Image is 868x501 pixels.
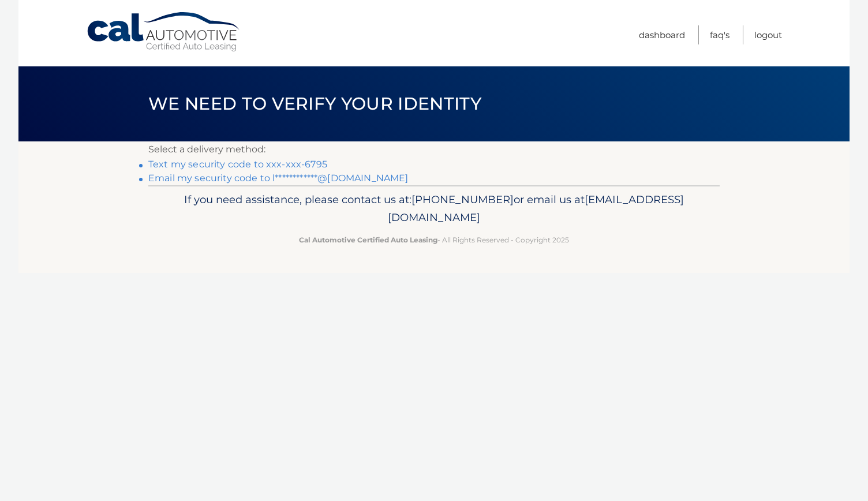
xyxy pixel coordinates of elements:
[156,234,712,246] p: - All Rights Reserved - Copyright 2025
[411,193,514,206] span: [PHONE_NUMBER]
[754,25,782,44] a: Logout
[148,159,327,170] a: Text my security code to xxx-xxx-6795
[299,235,437,244] strong: Cal Automotive Certified Auto Leasing
[639,25,685,44] a: Dashboard
[148,93,481,114] span: We need to verify your identity
[710,25,729,44] a: FAQ's
[86,12,242,53] a: Cal Automotive
[156,190,712,227] p: If you need assistance, please contact us at: or email us at
[148,141,720,158] p: Select a delivery method:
